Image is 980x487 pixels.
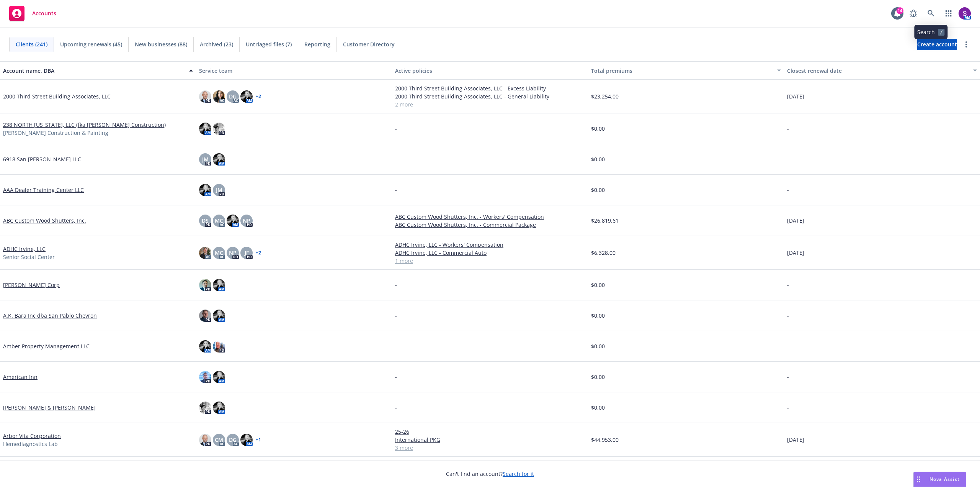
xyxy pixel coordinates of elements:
span: DG [229,436,237,444]
a: ADHC Irvine, LLC - Workers' Compensation [395,241,585,249]
span: $44,953.00 [591,436,619,444]
a: 2000 Third Street Building Associates, LLC - Excess Liability [395,84,585,92]
button: Active policies [392,61,588,80]
span: MC [215,249,223,257]
div: Service team [199,67,389,75]
span: Senior Social Center [3,253,55,261]
span: DG [229,92,237,100]
img: photo [240,90,253,103]
span: Create account [917,37,957,52]
span: - [787,373,789,381]
a: ABC Custom Wood Shutters, Inc. - Workers' Compensation [395,213,585,221]
a: ABC Custom Wood Shutters, Inc. [3,216,86,225]
span: Reporting [304,40,330,48]
img: photo [199,434,211,446]
a: 2 more [395,100,585,108]
span: $0.00 [591,342,605,350]
a: 2000 Third Street Building Associates, LLC - General Liability [395,92,585,100]
span: Can't find an account? [446,470,534,478]
a: ADHC Irvine, LLC - Commercial Auto [395,249,585,257]
span: [DATE] [787,436,804,444]
span: MC [215,216,223,225]
a: Search [923,6,939,21]
img: photo [199,340,211,353]
span: - [787,342,789,350]
a: AAA Dealer Training Center LLC [3,186,84,194]
img: photo [199,123,211,135]
span: Upcoming renewals (45) [60,40,122,48]
span: JM [216,186,222,194]
a: ADHC Irvine, LLC [3,245,46,253]
img: photo [199,279,211,291]
span: Nova Assist [929,476,960,482]
span: [DATE] [787,249,804,257]
a: Arbor Vita Corporation [3,432,61,440]
a: Switch app [941,6,956,21]
span: JF [245,249,249,257]
span: [DATE] [787,216,804,225]
a: International PKG [395,436,585,444]
span: $0.00 [591,281,605,289]
img: photo [213,402,225,414]
img: photo [199,247,211,259]
button: Total premiums [588,61,784,80]
span: NP [243,216,250,225]
a: + 2 [256,94,261,99]
a: A.K. Bara Inc dba San Pablo Chevron [3,312,97,320]
img: photo [213,123,225,135]
img: photo [213,310,225,322]
span: $0.00 [591,312,605,320]
a: 1 more [395,257,585,265]
a: + 2 [256,251,261,255]
span: [PERSON_NAME] Construction & Painting [3,129,108,137]
span: Untriaged files (7) [246,40,292,48]
span: - [395,155,397,163]
span: Hemediagnostics Lab [3,440,58,448]
span: [DATE] [787,92,804,100]
span: $0.00 [591,186,605,194]
img: photo [199,90,211,103]
a: [PERSON_NAME] & [PERSON_NAME] [3,403,96,412]
span: - [395,312,397,320]
span: $6,328.00 [591,249,616,257]
div: 14 [897,7,903,14]
div: Active policies [395,67,585,75]
a: Search for it [503,470,534,477]
div: Total premiums [591,67,773,75]
img: photo [199,184,211,196]
img: photo [213,279,225,291]
a: Accounts [6,3,59,24]
img: photo [213,153,225,166]
a: Create account [917,39,957,50]
img: photo [959,7,971,20]
a: [PERSON_NAME] Corp [3,281,60,289]
img: photo [199,310,211,322]
span: - [395,281,397,289]
span: $0.00 [591,155,605,163]
a: Amber Property Management LLC [3,342,90,350]
span: NP [229,249,237,257]
div: Account name, DBA [3,67,185,75]
a: 238 NORTH [US_STATE], LLC (fka [PERSON_NAME] Construction) [3,121,166,129]
span: - [395,342,397,350]
img: photo [240,434,253,446]
img: photo [199,402,211,414]
span: CM [215,436,223,444]
span: $0.00 [591,373,605,381]
span: Accounts [32,10,56,16]
a: + 1 [256,438,261,442]
span: - [395,373,397,381]
button: Closest renewal date [784,61,980,80]
span: - [787,125,789,133]
span: - [787,403,789,412]
span: New businesses (88) [135,40,187,48]
span: - [395,403,397,412]
span: - [787,186,789,194]
span: Clients (241) [16,40,47,48]
a: American Inn [3,373,38,381]
a: 3 more [395,444,585,452]
a: 2000 Third Street Building Associates, LLC [3,92,111,100]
